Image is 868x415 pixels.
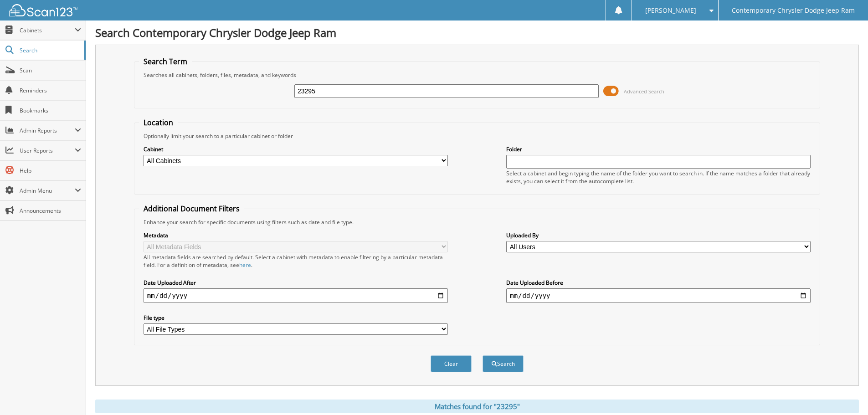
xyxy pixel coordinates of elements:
[9,4,77,16] img: scan123-logo-white.svg
[20,147,75,154] span: User Reports
[144,314,448,322] label: File type
[144,145,448,153] label: Cabinet
[139,71,815,79] div: Searches all cabinets, folders, files, metadata, and keywords
[95,25,859,40] h1: Search Contemporary Chrysler Dodge Jeep Ram
[645,8,696,13] span: [PERSON_NAME]
[139,56,192,67] legend: Search Term
[483,355,524,372] button: Search
[20,87,81,94] span: Reminders
[144,288,448,303] input: start
[95,400,859,413] div: Matches found for "23295"
[20,187,75,195] span: Admin Menu
[506,288,811,303] input: end
[20,127,75,134] span: Admin Reports
[144,253,448,269] div: All metadata fields are searched by default. Select a cabinet with metadata to enable filtering b...
[139,218,815,226] div: Enhance your search for specific documents using filters such as date and file type.
[139,132,815,140] div: Optionally limit your search to a particular cabinet or folder
[20,167,81,174] span: Help
[624,88,664,95] span: Advanced Search
[431,355,472,372] button: Clear
[732,8,855,13] span: Contemporary Chrysler Dodge Jeep Ram
[20,207,81,215] span: Announcements
[139,204,244,214] legend: Additional Document Filters
[506,231,811,239] label: Uploaded By
[144,231,448,239] label: Metadata
[144,279,448,287] label: Date Uploaded After
[20,46,80,54] span: Search
[506,169,811,185] div: Select a cabinet and begin typing the name of the folder you want to search in. If the name match...
[239,261,251,269] a: here
[20,26,75,34] span: Cabinets
[139,118,178,128] legend: Location
[506,145,811,153] label: Folder
[20,107,81,114] span: Bookmarks
[20,67,81,74] span: Scan
[506,279,811,287] label: Date Uploaded Before
[822,371,868,415] iframe: Chat Widget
